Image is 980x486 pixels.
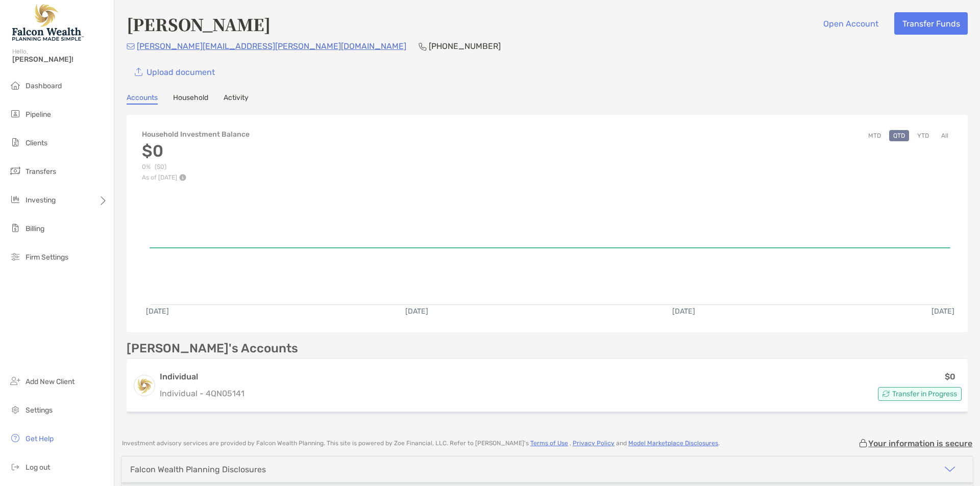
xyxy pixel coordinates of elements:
a: Household [173,93,208,105]
text: [DATE] [672,307,695,316]
p: As of [DATE] [142,174,250,181]
h4: [PERSON_NAME] [127,12,271,36]
a: Model Marketplace Disclosures [628,440,718,447]
span: Transfer in Progress [892,391,957,397]
img: pipeline icon [9,108,21,120]
p: Your information is secure [868,439,972,448]
p: [PHONE_NUMBER] [429,40,501,53]
span: Settings [26,406,53,415]
span: Dashboard [26,82,62,90]
img: transfers icon [9,165,21,177]
button: Open Account [815,12,886,35]
span: Get Help [26,434,54,443]
button: MTD [864,130,885,141]
p: [PERSON_NAME][EMAIL_ADDRESS][PERSON_NAME][DOMAIN_NAME] [137,40,406,53]
span: 0% [142,163,151,171]
button: Transfer Funds [894,12,968,35]
span: ( $0 ) [155,163,166,171]
button: QTD [889,130,909,141]
img: add_new_client icon [9,375,21,387]
img: clients icon [9,136,21,148]
img: settings icon [9,403,21,416]
img: firm-settings icon [9,250,21,263]
h4: Household Investment Balance [142,130,250,139]
span: [PERSON_NAME]! [12,55,108,64]
p: $0 [945,370,955,383]
img: billing icon [9,222,21,234]
span: Firm Settings [26,253,68,262]
text: [DATE] [405,307,428,316]
a: Upload document [127,61,223,83]
span: Investing [26,196,56,204]
span: Transfers [26,167,56,176]
img: logo account [134,375,155,396]
img: Email Icon [127,43,135,49]
button: YTD [913,130,933,141]
span: Add New Client [26,377,75,386]
a: Privacy Policy [573,440,615,447]
text: [DATE] [146,307,169,316]
p: Investment advisory services are provided by Falcon Wealth Planning . This site is powered by Zoe... [122,440,720,447]
img: icon arrow [944,463,956,475]
img: Falcon Wealth Planning Logo [12,4,84,41]
p: Individual - 4QN05141 [160,387,244,400]
img: dashboard icon [9,79,21,91]
img: investing icon [9,193,21,206]
span: Log out [26,463,50,472]
text: [DATE] [932,307,954,316]
img: logout icon [9,461,21,473]
h3: Individual [160,371,244,383]
img: Account Status icon [883,390,890,397]
a: Accounts [127,93,158,105]
img: Phone Icon [419,42,427,50]
p: [PERSON_NAME]'s Accounts [127,342,298,355]
a: Activity [224,93,249,105]
h3: $0 [142,141,250,161]
div: Falcon Wealth Planning Disclosures [130,465,266,474]
span: Billing [26,224,44,233]
span: Clients [26,139,47,147]
a: Terms of Use [530,440,568,447]
span: Pipeline [26,110,51,119]
button: All [937,130,952,141]
img: Performance Info [179,174,186,181]
img: get-help icon [9,432,21,444]
img: button icon [135,68,142,76]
